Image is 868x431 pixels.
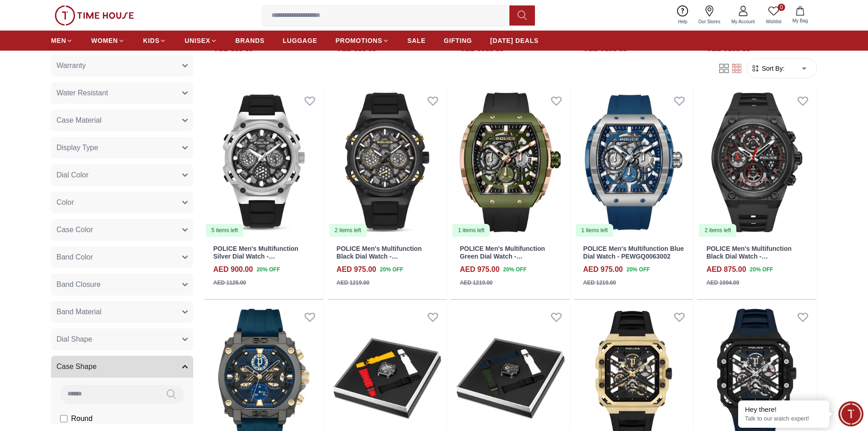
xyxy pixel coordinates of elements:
div: AED 1219.00 [583,279,616,287]
div: 2 items left [699,224,736,237]
h4: AED 975.00 [337,264,376,275]
img: POLICE Men's Multifunction Blue Dial Watch - PEWGQ0063002 [574,87,693,238]
a: PROMOTIONS [335,32,389,49]
a: Help [673,4,693,27]
button: Water Resistant [51,82,193,104]
span: KIDS [143,36,159,45]
h4: AED 900.00 [213,264,253,275]
span: [DATE] DEALS [490,36,539,45]
button: My Bag [787,5,813,26]
span: UNISEX [185,36,210,45]
span: Warranty [56,60,86,71]
span: 20 % OFF [503,265,526,274]
div: 1 items left [452,224,490,237]
a: WOMEN [91,32,125,49]
span: 20 % OFF [380,265,403,274]
a: LUGGAGE [283,32,318,49]
span: Display Type [56,142,98,153]
div: Chat Widget [838,401,863,426]
a: POLICE Men's Multifunction Black Dial Watch - PEWGQ00719012 items left [328,87,447,238]
span: WOMEN [91,36,118,45]
span: Band Closure [56,279,101,290]
button: Display Type [51,137,193,159]
span: Case Material [56,115,102,126]
button: Band Material [51,301,193,323]
h4: AED 975.00 [583,264,623,275]
div: 2 items left [329,224,367,237]
input: Round [60,415,67,422]
button: Case Color [51,219,193,241]
a: POLICE Men's Multifunction Silver Dial Watch - PEWGQ00719025 items left [204,87,324,238]
img: POLICE Men's Multifunction Black Dial Watch - PEWGQ0071901 [328,87,447,238]
button: Band Closure [51,274,193,296]
span: 0 [778,4,785,11]
a: MEN [51,32,73,49]
span: Dial Color [56,170,88,181]
span: My Account [728,18,759,25]
button: Band Color [51,246,193,268]
span: Round [71,413,92,424]
span: LUGGAGE [283,36,318,45]
a: KIDS [143,32,166,49]
a: POLICE Men's Multifunction Black Dial Watch - PEWGQ00543032 items left [697,87,817,238]
h4: AED 975.00 [460,264,499,275]
img: POLICE Men's Multifunction Silver Dial Watch - PEWGQ0071902 [204,87,324,238]
a: POLICE Men's Multifunction Blue Dial Watch - PEWGQ0063002 [583,245,684,260]
div: Hey there! [745,405,822,414]
img: POLICE Men's Multifunction Black Dial Watch - PEWGQ0054303 [697,87,817,238]
span: GIFTING [444,36,472,45]
span: 20 % OFF [257,265,280,274]
button: Case Material [51,109,193,131]
h4: AED 875.00 [706,264,746,275]
a: POLICE Men's Multifunction Black Dial Watch - PEWGQ0054303 [706,245,791,268]
span: Band Material [56,306,102,317]
span: Help [674,18,691,25]
button: Case Shape [51,356,193,378]
div: 1 items left [576,224,613,237]
a: BRANDS [236,32,265,49]
span: Band Color [56,252,93,263]
a: POLICE Men's Multifunction Green Dial Watch - PEWGQ0063003 [460,245,545,268]
a: POLICE Men's Multifunction Blue Dial Watch - PEWGQ00630021 items left [574,87,693,238]
span: Our Stores [695,18,724,25]
span: Sort By: [760,64,785,73]
button: Dial Shape [51,328,193,350]
a: GIFTING [444,32,472,49]
a: UNISEX [185,32,217,49]
span: Color [56,197,74,208]
div: AED 1125.00 [213,279,246,287]
span: SALE [407,36,426,45]
span: MEN [51,36,66,45]
div: AED 1219.00 [460,279,493,287]
span: 20 % OFF [627,265,650,274]
button: Dial Color [51,164,193,186]
span: My Bag [789,17,812,24]
span: Case Shape [56,361,97,372]
span: PROMOTIONS [335,36,382,45]
span: 20 % OFF [750,265,773,274]
span: Water Resistant [56,88,108,99]
span: BRANDS [236,36,265,45]
p: Talk to our watch expert! [745,415,822,423]
button: Sort By: [751,64,785,73]
span: Wishlist [762,18,785,25]
div: 5 items left [206,224,243,237]
a: POLICE Men's Multifunction Black Dial Watch - PEWGQ0071901 [337,245,422,268]
span: Dial Shape [56,334,92,345]
button: Warranty [51,55,193,77]
a: SALE [407,32,426,49]
span: Case Color [56,224,93,235]
a: Our Stores [693,4,726,27]
a: 0Wishlist [760,4,787,27]
img: POLICE Men's Multifunction Green Dial Watch - PEWGQ0063003 [451,87,570,238]
div: AED 1219.00 [337,279,370,287]
a: [DATE] DEALS [490,32,539,49]
a: POLICE Men's Multifunction Green Dial Watch - PEWGQ00630031 items left [451,87,570,238]
button: Color [51,192,193,213]
div: AED 1094.00 [706,279,739,287]
a: POLICE Men's Multifunction Silver Dial Watch - PEWGQ0071902 [213,245,298,268]
img: ... [55,5,134,26]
